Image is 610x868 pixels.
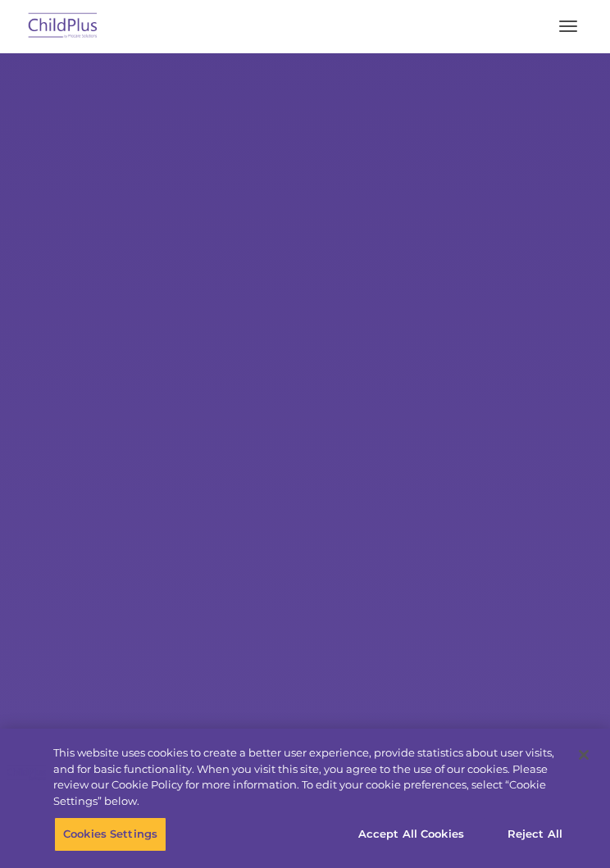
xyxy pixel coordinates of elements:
[349,817,473,852] button: Accept All Cookies
[25,7,102,46] img: ChildPlus by Procare Solutions
[53,745,567,809] div: This website uses cookies to create a better user experience, provide statistics about user visit...
[54,817,166,852] button: Cookies Settings
[566,737,602,773] button: Close
[484,817,586,852] button: Reject All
